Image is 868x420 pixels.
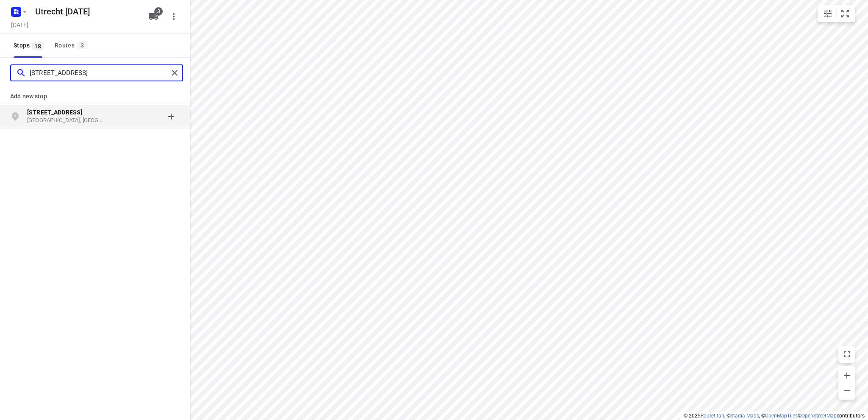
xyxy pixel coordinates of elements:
p: [GEOGRAPHIC_DATA], [GEOGRAPHIC_DATA] [27,117,105,125]
span: 3 [77,41,87,49]
button: More [165,8,182,25]
button: Fit zoom [837,5,854,22]
h5: Rename [32,5,142,18]
input: Add or search stops [30,67,168,80]
span: 3 [154,7,163,16]
h5: Project date [8,20,32,30]
span: 18 [32,42,44,50]
div: small contained button group [818,5,855,22]
a: Stadia Maps [730,413,759,419]
div: Routes [55,40,90,51]
button: 3 [145,8,162,25]
li: © 2025 , © , © © contributors [684,413,865,419]
button: Map settings [819,5,836,22]
span: Stops [14,40,46,51]
a: OpenMapTiles [765,413,798,419]
a: OpenStreetMap [801,413,837,419]
p: Add new stop [10,91,180,101]
a: Routetitan [701,413,724,419]
b: [STREET_ADDRESS] [27,109,82,116]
